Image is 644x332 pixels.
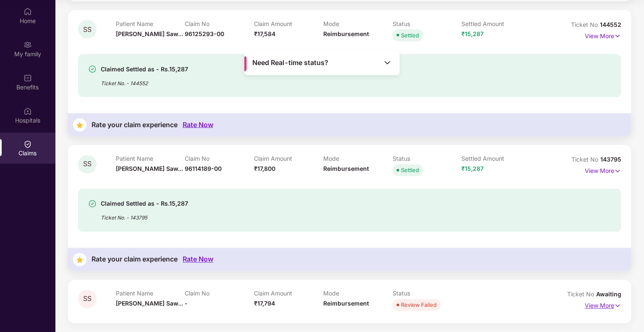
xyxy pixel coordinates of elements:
[585,299,621,311] p: View More
[101,209,188,222] div: Ticket No. - 143795
[92,121,178,129] div: Rate your claim experience
[183,256,213,264] div: Rate Now
[88,65,97,73] img: svg+xml;base64,PHN2ZyBpZD0iU3VjY2Vzcy0zMngzMiIgeG1sbnM9Imh0dHA6Ly93d3cudzMub3JnLzIwMDAvc3ZnIiB3aW...
[73,118,86,132] img: svg+xml;base64,PHN2ZyB4bWxucz0iaHR0cDovL3d3dy53My5vcmcvMjAwMC9zdmciIHdpZHRoPSIzNyIgaGVpZ2h0PSIzNy...
[254,155,323,162] p: Claim Amount
[116,30,183,37] span: [PERSON_NAME] Saw...
[101,199,188,209] div: Claimed Settled as - Rs.15,287
[83,161,92,168] span: SS
[571,21,600,28] span: Ticket No
[600,21,621,28] span: 144552
[323,155,393,162] p: Mode
[567,291,596,298] span: Ticket No
[24,8,32,16] img: svg+xml;base64,PHN2ZyBpZD0iSG9tZSIgeG1sbnM9Imh0dHA6Ly93d3cudzMub3JnLzIwMDAvc3ZnIiB3aWR0aD0iMjAiIG...
[116,290,185,297] p: Patient Name
[323,30,369,37] span: Reimbursement
[185,30,225,37] span: 96125293-00
[393,20,462,27] p: Status
[254,290,323,297] p: Claim Amount
[24,41,32,49] img: svg+xml;base64,PHN2ZyB3aWR0aD0iMjAiIGhlaWdodD0iMjAiIHZpZXdCb3g9IjAgMCAyMCAyMCIgZmlsbD0ibm9uZSIgeG...
[401,31,419,39] div: Settled
[88,200,97,208] img: svg+xml;base64,PHN2ZyBpZD0iU3VjY2Vzcy0zMngzMiIgeG1sbnM9Imh0dHA6Ly93d3cudzMub3JnLzIwMDAvc3ZnIiB3aW...
[393,155,462,162] p: Status
[596,291,621,298] span: Awaiting
[254,165,275,173] span: ₹17,800
[323,290,393,297] p: Mode
[24,140,32,149] img: svg+xml;base64,PHN2ZyBpZD0iQ2xhaW0iIHhtbG5zPSJodHRwOi8vd3d3LnczLm9yZy8yMDAwL3N2ZyIgd2lkdGg9IjIwIi...
[462,20,531,27] p: Settled Amount
[323,300,369,307] span: Reimbursement
[323,20,393,27] p: Mode
[571,156,600,163] span: Ticket No
[92,256,178,264] div: Rate your claim experience
[462,155,531,162] p: Settled Amount
[614,301,621,311] img: svg+xml;base64,PHN2ZyB4bWxucz0iaHR0cDovL3d3dy53My5vcmcvMjAwMC9zdmciIHdpZHRoPSIxNyIgaGVpZ2h0PSIxNy...
[393,290,462,297] p: Status
[185,20,254,27] p: Claim No
[116,165,183,173] span: [PERSON_NAME] Saw...
[24,107,32,115] img: svg+xml;base64,PHN2ZyBpZD0iSG9zcGl0YWxzIiB4bWxucz0iaHR0cDovL3d3dy53My5vcmcvMjAwMC9zdmciIHdpZHRoPS...
[83,295,92,303] span: SS
[462,165,484,173] span: ₹15,287
[462,30,484,37] span: ₹15,287
[614,167,621,176] img: svg+xml;base64,PHN2ZyB4bWxucz0iaHR0cDovL3d3dy53My5vcmcvMjAwMC9zdmciIHdpZHRoPSIxNyIgaGVpZ2h0PSIxNy...
[83,26,92,33] span: SS
[183,121,213,129] div: Rate Now
[73,253,86,267] img: svg+xml;base64,PHN2ZyB4bWxucz0iaHR0cDovL3d3dy53My5vcmcvMjAwMC9zdmciIHdpZHRoPSIzNyIgaGVpZ2h0PSIzNy...
[185,300,188,307] span: -
[101,64,188,74] div: Claimed Settled as - Rs.15,287
[383,58,392,67] img: Toggle Icon
[252,58,328,67] span: Need Real-time status?
[185,155,254,162] p: Claim No
[614,31,621,41] img: svg+xml;base64,PHN2ZyB4bWxucz0iaHR0cDovL3d3dy53My5vcmcvMjAwMC9zdmciIHdpZHRoPSIxNyIgaGVpZ2h0PSIxNy...
[254,30,275,37] span: ₹17,584
[24,74,32,82] img: svg+xml;base64,PHN2ZyBpZD0iQmVuZWZpdHMiIHhtbG5zPSJodHRwOi8vd3d3LnczLm9yZy8yMDAwL3N2ZyIgd2lkdGg9Ij...
[585,29,621,41] p: View More
[254,300,275,307] span: ₹17,794
[401,166,419,175] div: Settled
[600,156,621,163] span: 143795
[101,74,188,87] div: Ticket No. - 144552
[185,165,222,173] span: 96114189-00
[323,165,369,173] span: Reimbursement
[185,290,254,297] p: Claim No
[116,155,185,162] p: Patient Name
[116,20,185,27] p: Patient Name
[585,165,621,176] p: View More
[401,301,437,309] div: Review Failed
[116,300,183,307] span: [PERSON_NAME] Saw...
[254,20,323,27] p: Claim Amount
